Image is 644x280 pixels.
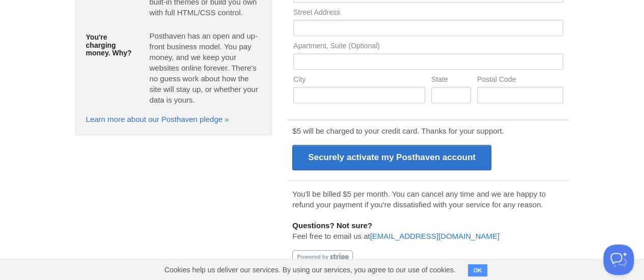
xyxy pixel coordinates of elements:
p: $5 will be charged to your credit card. Thanks for your support. [292,126,564,136]
label: Street Address [293,9,563,18]
b: Questions? Not sure? [292,221,372,230]
h5: You're charging money. Why? [86,34,134,57]
span: Cookies help us deliver our services. By using our services, you agree to our use of cookies. [154,260,466,280]
label: Apartment, Suite (Optional) [293,42,563,52]
p: Feel free to email us at [292,220,564,241]
label: City [293,76,425,85]
p: Posthaven has an open and up-front business model. You pay money, and we keep your websites onlin... [149,30,261,105]
a: [EMAIL_ADDRESS][DOMAIN_NAME] [370,232,499,240]
label: State [431,76,471,85]
a: Learn more about our Posthaven pledge » [86,115,229,123]
label: Postal Code [477,76,563,85]
button: OK [468,264,488,276]
input: Securely activate my Posthaven account [292,145,491,170]
iframe: Help Scout Beacon - Open [603,244,634,275]
p: You'll be billed $5 per month. You can cancel any time and we are happy to refund your payment if... [292,189,564,210]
